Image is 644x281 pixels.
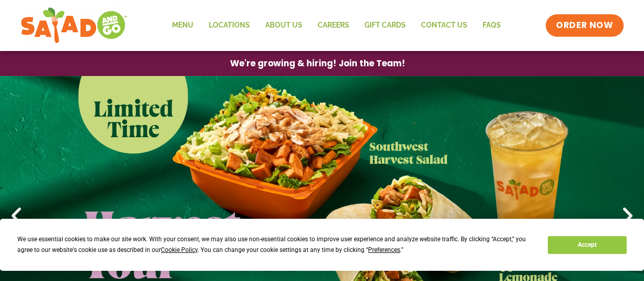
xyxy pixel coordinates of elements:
[161,246,198,253] span: Cookie Policy
[258,14,310,37] a: About Us
[546,14,623,37] a: ORDER NOW
[617,205,639,227] div: Next slide
[164,14,201,37] a: Menu
[17,234,536,256] div: We use essential cookies to make our site work. With your consent, we may also use non-essential ...
[413,14,475,37] a: Contact Us
[215,52,421,75] a: We're growing & hiring! Join the Team!
[548,236,626,254] button: Accept
[475,14,509,37] a: FAQs
[20,5,128,46] img: new-SAG-logo-768×292
[556,19,613,32] span: ORDER NOW
[357,14,413,37] a: GIFT CARDS
[201,14,258,37] a: Locations
[310,14,357,37] a: Careers
[164,14,509,37] nav: Menu
[5,205,27,227] div: Previous slide
[368,246,400,253] span: Preferences
[230,59,405,68] span: We're growing & hiring! Join the Team!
